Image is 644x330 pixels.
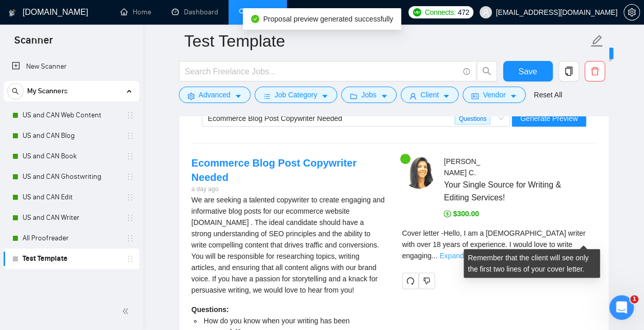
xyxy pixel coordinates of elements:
[120,8,151,16] a: homeHome
[444,210,451,217] span: dollar
[419,273,435,289] button: dislike
[341,87,397,103] button: folderJobscaret-down
[23,187,120,208] a: US and CAN Edit
[381,92,388,100] span: caret-down
[624,8,640,16] a: setting
[594,49,609,57] span: New
[23,228,120,249] a: All Proofreader
[585,67,605,76] span: delete
[275,89,317,100] span: Job Category
[126,132,134,140] span: holder
[188,92,195,100] span: setting
[251,15,259,23] span: check-circle
[199,89,231,100] span: Advanced
[7,83,24,99] button: search
[402,156,435,189] img: c1uxYENPJREyaRi7-lwifpTwGVhgfbJaUcux3U_XifKJmAt3TY-TqsIvD-LM3gRfGV
[122,306,132,316] span: double-left
[255,87,337,103] button: barsJob Categorycaret-down
[402,228,596,261] div: Remember that the client will see only the first two lines of your cover letter.
[630,295,638,303] span: 1
[483,89,505,100] span: Vendor
[454,113,490,125] span: Questions
[8,88,23,95] span: search
[409,92,417,100] span: user
[512,110,586,127] button: Generate Preview
[559,67,578,76] span: copy
[401,87,459,103] button: userClientcaret-down
[361,89,377,100] span: Jobs
[126,193,134,201] span: holder
[23,146,120,167] a: US and CAN Book
[463,68,470,75] span: info-circle
[126,255,134,263] span: holder
[476,61,497,81] button: search
[192,194,386,296] div: We are seeking a talented copywriter to create engaging and informative blog posts for our ecomme...
[444,210,479,218] span: $300.00
[185,65,459,78] input: Search Freelance Jobs...
[431,252,438,260] span: ...
[403,277,418,285] span: redo
[503,61,553,81] button: Save
[585,61,605,81] button: delete
[184,28,588,54] input: Scanner name...
[126,173,134,181] span: holder
[464,250,600,278] div: Remember that the client will see only the first two lines of your cover letter.
[440,252,464,260] a: Expand
[192,305,229,314] strong: Questions:
[558,61,579,81] button: copy
[23,126,120,146] a: US and CAN Blog
[402,229,586,260] span: Cover letter - Hello, I am a [DEMOGRAPHIC_DATA] writer with over 18 years of experience. I would ...
[6,33,61,54] span: Scanner
[477,67,496,76] span: search
[192,184,386,194] div: a day ago
[126,214,134,222] span: holder
[9,5,16,21] img: logo
[458,7,469,18] span: 472
[23,249,120,269] a: Test Template
[624,4,640,20] button: setting
[263,92,271,100] span: bars
[350,92,357,100] span: folder
[239,8,277,16] a: searchScanner
[444,157,480,177] span: [PERSON_NAME] C .
[235,92,242,100] span: caret-down
[172,8,218,16] a: dashboardDashboard
[4,81,139,269] li: My Scanners
[471,92,479,100] span: idcard
[463,87,525,103] button: idcardVendorcaret-down
[321,92,328,100] span: caret-down
[590,34,604,48] span: edit
[482,9,489,16] span: user
[534,89,562,100] a: Reset All
[510,92,517,100] span: caret-down
[126,234,134,242] span: holder
[27,81,68,101] span: My Scanners
[126,152,134,160] span: holder
[23,105,120,126] a: US and CAN Web Content
[208,114,342,122] span: Ecommerce Blog Post Copywriter Needed
[624,8,639,16] span: setting
[425,7,455,18] span: Connects:
[520,113,577,124] span: Generate Preview
[179,87,251,103] button: settingAdvancedcaret-down
[23,208,120,228] a: US and CAN Writer
[609,295,634,320] iframe: Intercom live chat
[4,56,139,77] li: New Scanner
[23,167,120,187] a: US and CAN Ghostwriting
[423,277,430,285] span: dislike
[443,92,450,100] span: caret-down
[402,273,419,289] button: redo
[192,157,357,183] a: Ecommerce Blog Post Copywriter Needed
[421,89,439,100] span: Client
[413,8,421,16] img: upwork-logo.png
[12,56,131,77] a: New Scanner
[126,111,134,119] span: holder
[518,65,537,78] span: Save
[444,178,566,204] span: Your Single Source for Writing & Editing Services!
[263,15,393,23] span: Proposal preview generated successfully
